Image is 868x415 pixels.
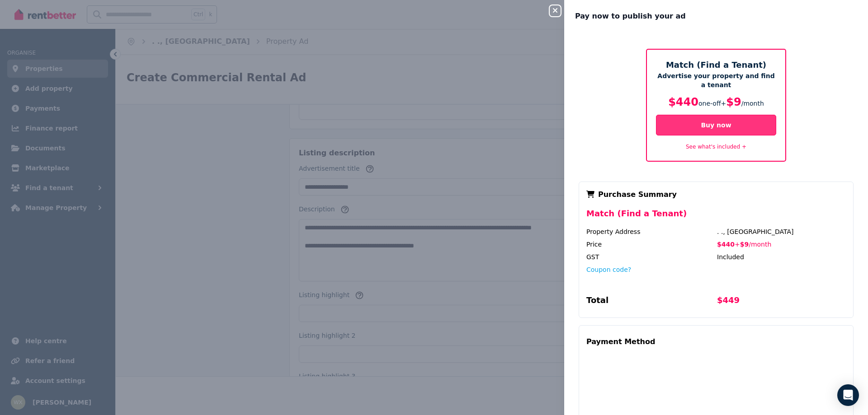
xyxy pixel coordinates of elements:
span: $440 [668,96,698,108]
span: / month [741,100,764,107]
a: See what's included + [686,144,746,150]
div: $449 [717,294,846,310]
h5: Match (Find a Tenant) [656,59,776,71]
div: Open Intercom Messenger [837,384,859,406]
div: Included [717,252,846,261]
p: Advertise your property and find a tenant [656,71,776,89]
div: Total [586,294,715,310]
span: $9 [726,96,741,108]
div: GST [586,252,715,261]
span: $9 [740,241,749,248]
button: Coupon code? [586,265,631,274]
span: + [721,100,726,107]
button: Buy now [656,115,776,135]
div: Match (Find a Tenant) [586,207,846,227]
div: Property Address [586,227,715,236]
span: / month [749,241,771,248]
div: . ., [GEOGRAPHIC_DATA] [717,227,846,236]
span: + [735,241,740,248]
div: Purchase Summary [586,189,846,200]
span: one-off [698,100,721,107]
span: Pay now to publish your ad [575,11,686,22]
div: Payment Method [586,333,655,351]
span: $440 [717,241,735,248]
div: Price [586,240,715,249]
